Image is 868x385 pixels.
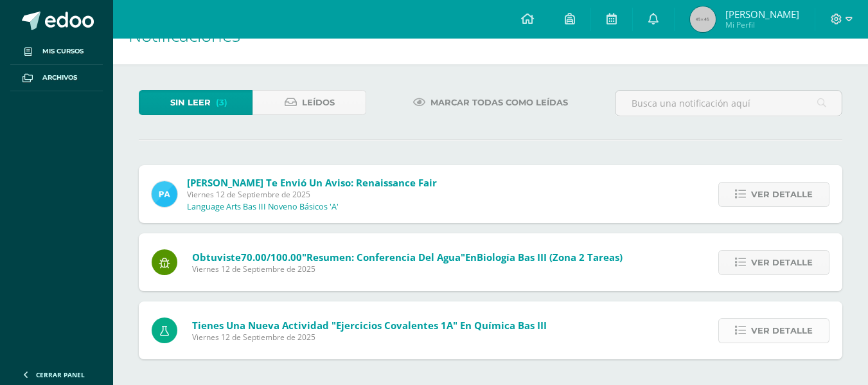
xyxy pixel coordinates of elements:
[616,91,842,116] input: Busca una notificación aquí
[725,8,799,21] span: [PERSON_NAME]
[252,90,366,115] a: Leídos
[192,251,623,264] span: Obtuviste en
[36,370,85,379] span: Cerrar panel
[10,39,103,65] a: Mis cursos
[187,189,437,200] span: Viernes 12 de Septiembre de 2025
[187,176,437,189] span: [PERSON_NAME] te envió un aviso: Renaissance Fair
[152,181,177,207] img: 16d00d6a61aad0e8a558f8de8df831eb.png
[170,91,211,114] span: Sin leer
[751,251,813,274] span: Ver detalle
[192,264,623,274] span: Viernes 12 de Septiembre de 2025
[187,202,339,212] p: Language Arts Bas III Noveno Básicos 'A'
[302,91,335,114] span: Leídos
[690,6,716,32] img: 45x45
[42,73,77,83] span: Archivos
[192,319,547,332] span: Tienes una nueva actividad "Ejercicios covalentes 1A" En Química Bas III
[751,183,813,206] span: Ver detalle
[241,251,302,264] span: 70.00/100.00
[216,91,227,114] span: (3)
[751,319,813,343] span: Ver detalle
[397,90,584,115] a: Marcar todas como leídas
[10,65,103,91] a: Archivos
[42,46,84,57] span: Mis cursos
[725,19,799,30] span: Mi Perfil
[430,91,568,114] span: Marcar todas como leídas
[477,251,623,264] span: Biología Bas III (Zona 2 Tareas)
[192,332,547,343] span: Viernes 12 de Septiembre de 2025
[139,90,252,115] a: Sin leer(3)
[302,251,465,264] span: "Resumen: Conferencia del agua"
